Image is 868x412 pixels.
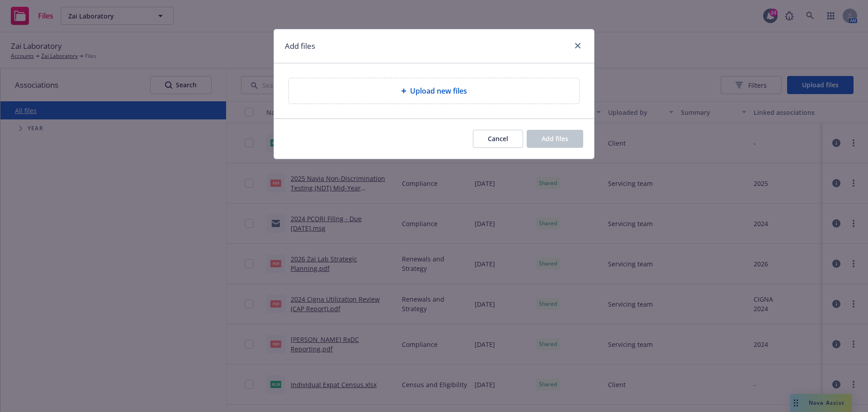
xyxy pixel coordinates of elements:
[285,40,315,52] h1: Add files
[527,130,583,148] button: Add files
[288,78,580,104] div: Upload new files
[410,85,467,96] span: Upload new files
[542,134,568,143] span: Add files
[572,40,583,51] a: close
[473,130,523,148] button: Cancel
[488,134,508,143] span: Cancel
